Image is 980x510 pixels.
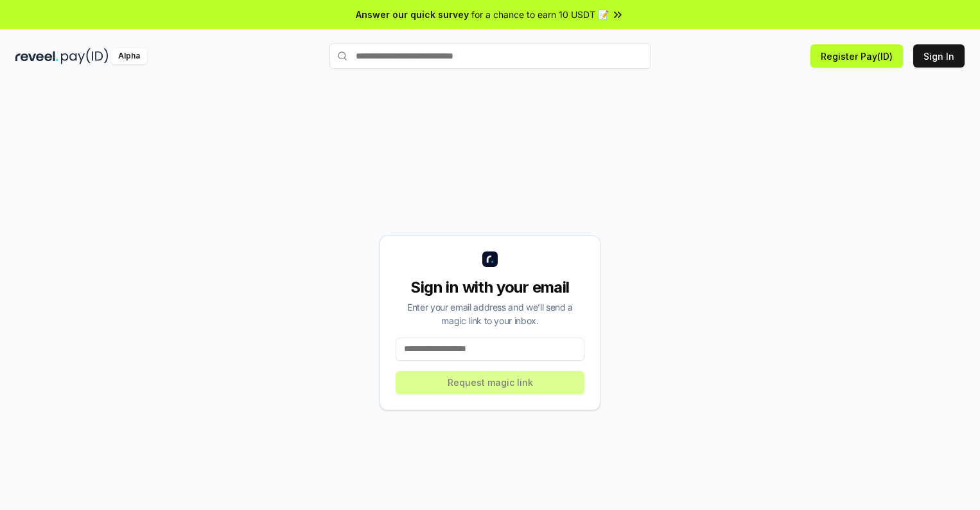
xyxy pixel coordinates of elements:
div: Enter your email address and we’ll send a magic link to your inbox. [396,300,584,327]
img: logo_small [482,251,498,267]
span: for a chance to earn 10 USDT 📝 [471,8,609,21]
div: Sign in with your email [396,277,584,298]
button: Register Pay(ID) [810,44,903,68]
img: pay_id [61,48,109,64]
img: reveel_dark [15,48,58,64]
div: Alpha [111,48,147,64]
span: Answer our quick survey [356,8,469,21]
button: Sign In [913,44,965,68]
